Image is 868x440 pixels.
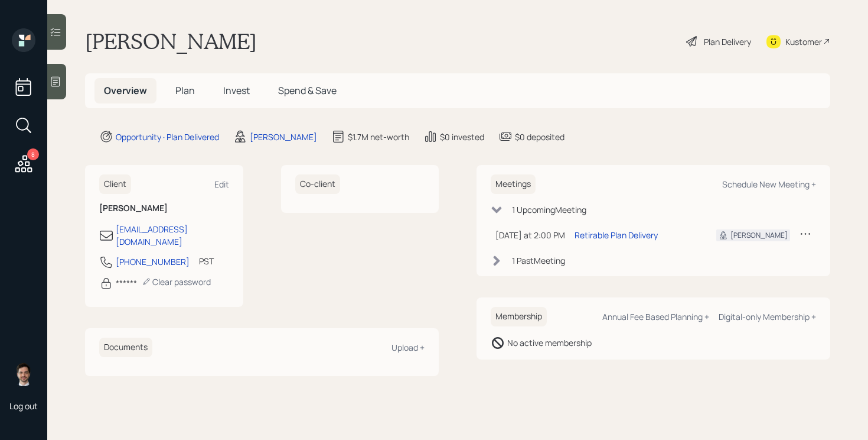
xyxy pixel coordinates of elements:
[116,223,229,248] div: [EMAIL_ADDRESS][DOMAIN_NAME]
[99,174,131,194] h6: Client
[250,131,317,143] div: [PERSON_NAME]
[295,174,340,194] h6: Co-client
[391,342,425,353] div: Upload +
[730,230,788,241] div: [PERSON_NAME]
[704,35,751,48] div: Plan Delivery
[116,255,190,268] div: [PHONE_NUMBER]
[278,84,337,97] span: Spend & Save
[85,28,257,54] h1: [PERSON_NAME]
[223,84,250,97] span: Invest
[99,203,229,213] h6: [PERSON_NAME]
[719,311,816,322] div: Digital-only Membership +
[440,131,484,143] div: $0 invested
[9,400,38,412] div: Log out
[116,131,219,143] div: Opportunity · Plan Delivered
[507,337,592,349] div: No active membership
[512,203,586,216] div: 1 Upcoming Meeting
[99,338,152,357] h6: Documents
[142,276,211,287] div: Clear password
[575,229,658,241] div: Retirable Plan Delivery
[27,148,39,160] div: 8
[199,255,214,267] div: PST
[104,84,147,97] span: Overview
[785,35,822,48] div: Kustomer
[495,229,565,241] div: [DATE] at 2:00 PM
[491,307,547,326] h6: Membership
[214,179,229,190] div: Edit
[348,131,409,143] div: $1.7M net-worth
[491,174,536,194] h6: Meetings
[515,131,564,143] div: $0 deposited
[602,311,709,322] div: Annual Fee Based Planning +
[512,254,565,267] div: 1 Past Meeting
[12,363,35,386] img: jonah-coleman-headshot.png
[722,179,816,190] div: Schedule New Meeting +
[175,84,195,97] span: Plan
